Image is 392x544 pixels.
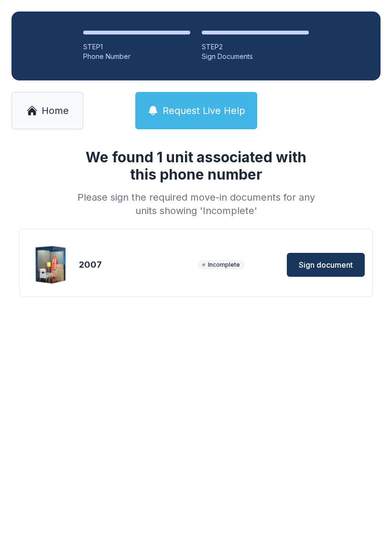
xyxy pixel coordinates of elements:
div: Please sign the required move-in documents for any units showing 'Incomplete' [74,191,318,217]
span: Request Live Help [163,104,245,117]
span: Sign document [299,259,353,271]
div: STEP 2 [202,42,309,52]
div: 2007 [79,258,194,272]
div: Phone Number [83,52,190,61]
div: STEP 1 [83,42,190,52]
div: Sign Documents [202,52,309,61]
h1: We found 1 unit associated with this phone number [74,148,318,183]
span: Home [42,104,69,117]
span: Incomplete [197,260,245,270]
